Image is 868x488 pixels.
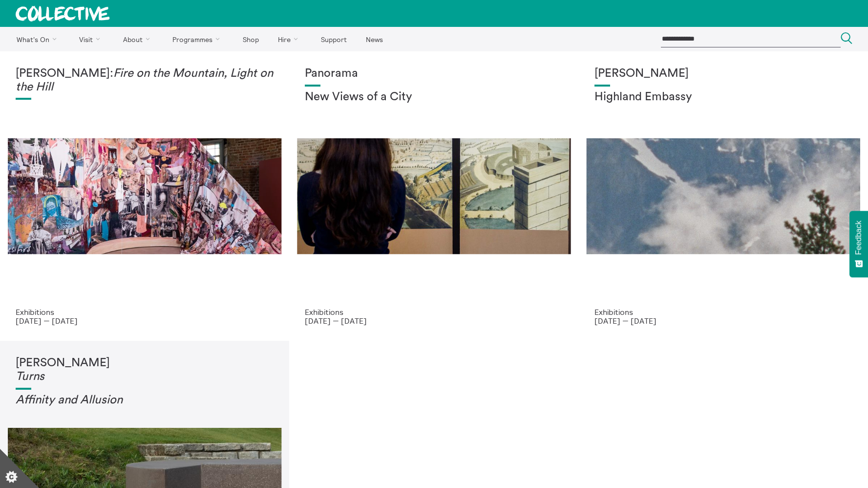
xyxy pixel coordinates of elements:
[114,27,162,51] a: About
[270,27,311,51] a: Hire
[234,27,267,51] a: Shop
[849,211,868,277] button: Feedback - Show survey
[594,316,852,325] p: [DATE] — [DATE]
[16,67,273,93] em: Fire on the Mountain, Light on the Hill
[71,27,113,51] a: Visit
[16,67,274,94] h1: [PERSON_NAME]:
[305,316,563,325] p: [DATE] — [DATE]
[594,90,852,104] h2: Highland Embassy
[305,308,563,316] p: Exhibitions
[16,394,109,406] em: Affinity and Allusi
[8,27,69,51] a: What's On
[594,308,852,316] p: Exhibitions
[594,67,852,81] h1: [PERSON_NAME]
[164,27,233,51] a: Programmes
[109,394,123,406] em: on
[16,356,274,383] h1: [PERSON_NAME]
[16,316,274,325] p: [DATE] — [DATE]
[312,27,355,51] a: Support
[16,371,44,382] em: Turns
[357,27,391,51] a: News
[854,221,863,255] span: Feedback
[305,90,563,104] h2: New Views of a City
[16,308,274,316] p: Exhibitions
[289,51,578,341] a: Collective Panorama June 2025 small file 8 Panorama New Views of a City Exhibitions [DATE] — [DATE]
[305,67,563,81] h1: Panorama
[579,51,868,341] a: Solar wheels 17 [PERSON_NAME] Highland Embassy Exhibitions [DATE] — [DATE]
